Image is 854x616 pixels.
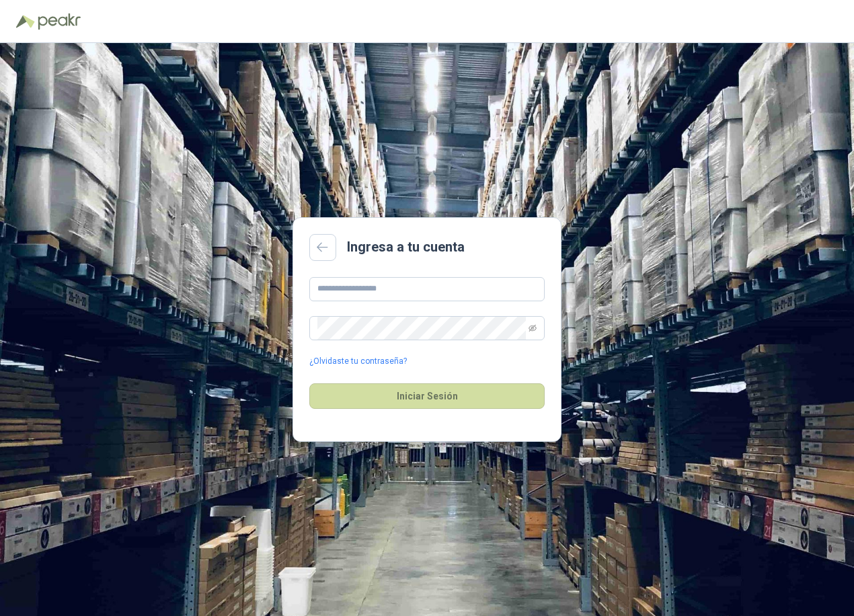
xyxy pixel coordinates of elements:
[16,15,35,28] img: Logo
[309,355,407,368] a: ¿Olvidaste tu contraseña?
[347,237,465,258] h2: Ingresa a tu cuenta
[529,324,537,332] span: eye-invisible
[38,13,81,30] img: Peakr
[309,383,545,409] button: Iniciar Sesión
